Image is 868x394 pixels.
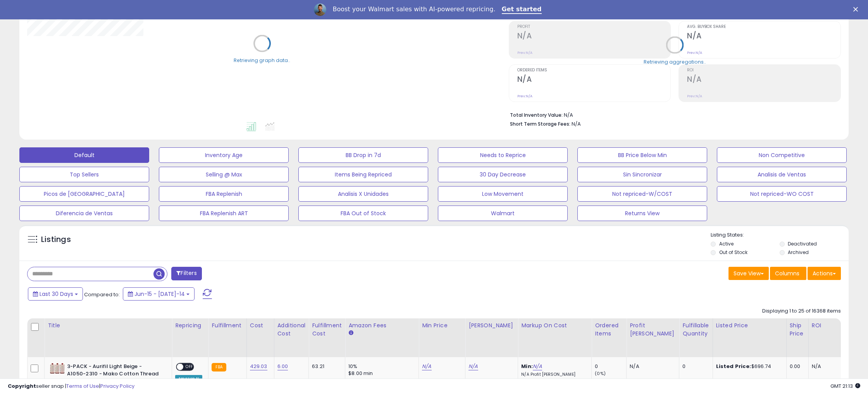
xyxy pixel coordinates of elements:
[212,363,226,372] small: FBA
[790,321,805,338] div: Ship Price
[175,321,205,330] div: Repricing
[682,321,709,338] div: Fulfillable Quantity
[812,321,840,330] div: ROI
[577,186,707,202] button: Not repriced-W/COST
[438,186,568,202] button: Low Movement
[788,240,817,247] label: Deactivated
[19,206,149,221] button: Diferencia de Ventas
[438,206,568,221] button: Walmart
[577,147,707,163] button: BB Price Below Min
[422,363,431,370] a: N/A
[521,363,533,370] b: Min:
[314,3,326,16] img: Profile image for Adrian
[19,186,149,202] button: Picos de [GEOGRAPHIC_DATA]
[312,363,339,370] div: 63.21
[171,267,201,280] button: Filters
[298,147,428,163] button: BB Drop in 7d
[716,363,780,370] div: $696.74
[438,147,568,163] button: Needs to Reprice
[250,363,267,370] a: 429.03
[468,363,478,370] a: N/A
[711,232,849,239] p: Listing States:
[521,321,588,330] div: Markup on Cost
[159,147,289,163] button: Inventory Age
[298,186,428,202] button: Analisis X Unidades
[48,321,169,330] div: Title
[19,167,149,182] button: Top Sellers
[8,383,134,390] div: seller snap | |
[762,308,841,315] div: Displaying 1 to 25 of 16368 items
[348,330,353,337] small: Amazon Fees.
[298,167,428,182] button: Items Being Repriced
[50,363,65,374] img: 51GVEO3f3yL._SL40_.jpg
[28,287,83,301] button: Last 30 Days
[770,267,806,280] button: Columns
[577,206,707,221] button: Returns View
[277,363,288,370] a: 6.00
[644,58,706,65] div: Retrieving aggregations..
[134,290,185,298] span: Jun-15 - [DATE]-14
[853,7,861,12] div: Close
[717,147,847,163] button: Non Competitive
[682,363,706,370] div: 0
[67,363,161,387] b: 3-PACK - Aurifil Light Beige - A1050-2310 - Mako Cotton Thread Solid 50WT 1422Yds each
[234,57,290,64] div: Retrieving graph data..
[717,186,847,202] button: Not repriced-WO COST
[100,382,134,390] a: Privacy Policy
[348,363,413,370] div: 10%
[595,321,623,338] div: Ordered Items
[577,167,707,182] button: Sin Sincronizar
[41,234,71,245] h5: Listings
[518,318,592,357] th: The percentage added to the cost of goods (COGS) that forms the calculator for Min & Max prices.
[830,382,860,390] span: 2025-08-14 21:13 GMT
[66,382,99,390] a: Terms of Use
[533,363,542,370] a: N/A
[438,167,568,182] button: 30 Day Decrease
[84,291,120,298] span: Compared to:
[728,267,769,280] button: Save View
[716,321,783,330] div: Listed Price
[348,370,413,377] div: $8.00 min
[19,147,149,163] button: Default
[312,321,342,338] div: Fulfillment Cost
[595,370,606,377] small: (0%)
[40,290,73,298] span: Last 30 Days
[159,206,289,221] button: FBA Replenish ART
[719,249,747,256] label: Out of Stock
[8,382,36,390] strong: Copyright
[298,206,428,221] button: FBA Out of Stock
[716,363,751,370] b: Listed Price:
[277,321,306,338] div: Additional Cost
[332,5,495,13] div: Boost your Walmart sales with AI-powered repricing.
[788,249,809,256] label: Archived
[719,240,734,247] label: Active
[630,321,676,338] div: Profit [PERSON_NAME]
[348,321,415,330] div: Amazon Fees
[790,363,803,370] div: 0.00
[422,321,462,330] div: Min Price
[595,363,626,370] div: 0
[717,167,847,182] button: Analisis de Ventas
[159,186,289,202] button: FBA Replenish
[183,364,196,370] span: OFF
[159,167,289,182] button: Selling @ Max
[808,267,841,280] button: Actions
[123,287,195,301] button: Jun-15 - [DATE]-14
[502,5,542,14] a: Get started
[468,321,515,330] div: [PERSON_NAME]
[630,363,673,370] div: N/A
[812,363,837,370] div: N/A
[250,321,271,330] div: Cost
[775,270,799,277] span: Columns
[212,321,243,330] div: Fulfillment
